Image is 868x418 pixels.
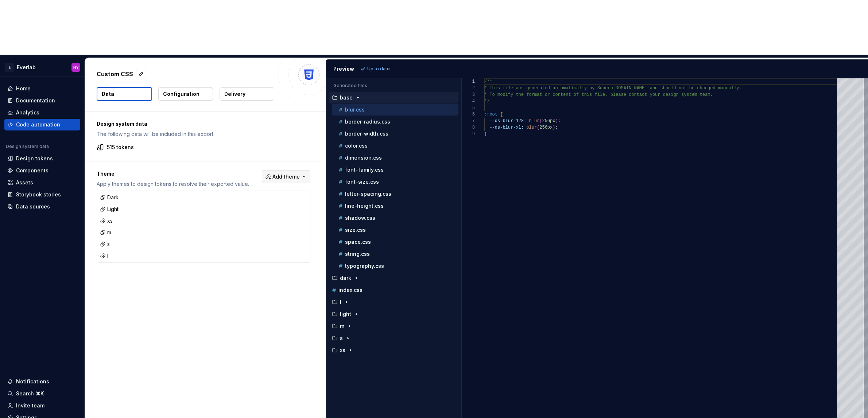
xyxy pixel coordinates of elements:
[4,388,80,399] button: Search ⌘K
[4,153,80,164] a: Design tokens
[16,85,31,92] div: Home
[333,65,354,73] div: Preview
[97,180,249,188] p: Apply themes to design tokens to resolve their exported value.
[329,334,458,342] button: s
[1,59,83,75] button: EEverlabHY
[97,130,310,138] p: The following data will be included in this export.
[4,83,80,94] a: Home
[340,335,343,341] p: s
[537,125,539,130] span: (
[4,95,80,106] a: Documentation
[526,125,537,130] span: blur
[484,132,487,137] span: }
[345,155,382,161] p: dimension.css
[555,118,558,124] span: )
[542,118,555,124] span: 256px
[4,201,80,212] a: Data sources
[484,86,613,91] span: * This file was generated automatically by Supern
[332,130,458,138] button: border-width.css
[97,70,133,78] p: Custom CSS
[489,118,526,124] span: --ds-blur-128:
[100,241,110,248] div: s
[345,143,368,149] p: color.css
[4,189,80,200] a: Storybook stories
[4,119,80,130] a: Code automation
[16,155,53,162] div: Design tokens
[489,125,524,130] span: --ds-blur-xl:
[262,170,310,183] button: Add theme
[332,118,458,126] button: border-radius.css
[345,239,371,245] p: space.css
[4,376,80,387] button: Notifications
[462,111,475,118] div: 6
[97,120,310,128] p: Design system data
[332,250,458,258] button: string.css
[345,191,391,197] p: letter-spacing.css
[338,287,363,293] p: index.css
[332,178,458,186] button: font-size.css
[484,92,613,97] span: * To modify the format or content of this file, p
[345,179,379,185] p: font-size.css
[332,154,458,162] button: dimension.css
[16,179,33,186] div: Assets
[340,323,344,329] p: m
[163,90,199,98] p: Configuration
[332,214,458,222] button: shadow.css
[329,298,458,306] button: l
[333,83,454,89] p: Generated files
[462,85,475,91] div: 2
[4,107,80,118] a: Analytics
[329,94,458,102] button: base
[462,78,475,85] div: 1
[97,170,249,177] p: Theme
[555,125,558,130] span: ;
[558,118,560,124] span: ;
[16,402,44,409] div: Invite team
[367,66,390,72] p: Up to date
[4,165,80,176] a: Components
[97,87,152,101] button: Data
[332,202,458,210] button: line-height.css
[16,191,61,198] div: Storybook stories
[102,90,114,98] p: Data
[17,64,36,71] div: Everlab
[345,203,384,209] p: line-height.css
[16,121,60,128] div: Code automation
[340,95,353,101] p: base
[158,87,213,101] button: Configuration
[340,299,341,305] p: l
[107,144,134,151] p: 515 tokens
[224,90,245,98] p: Delivery
[16,390,44,397] div: Search ⌘K
[539,118,542,124] span: (
[4,177,80,188] a: Assets
[462,91,475,98] div: 3
[332,238,458,246] button: space.css
[16,97,55,104] div: Documentation
[16,203,50,210] div: Data sources
[329,322,458,330] button: m
[539,125,553,130] span: 256px
[272,173,300,180] span: Add theme
[553,125,555,130] span: )
[340,275,351,281] p: dark
[16,378,49,385] div: Notifications
[462,131,475,137] div: 9
[4,400,80,411] a: Invite team
[100,229,111,236] div: m
[332,142,458,150] button: color.css
[462,118,475,124] div: 7
[100,194,119,201] div: Dark
[345,251,370,257] p: string.css
[16,109,39,116] div: Analytics
[345,119,390,125] p: border-radius.css
[345,227,366,233] p: size.css
[73,65,79,70] div: HY
[462,124,475,131] div: 8
[329,346,458,354] button: xs
[462,105,475,111] div: 5
[329,286,458,294] button: index.css
[329,274,458,282] button: dark
[613,92,713,97] span: lease contact your design system team.
[345,131,388,137] p: border-width.css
